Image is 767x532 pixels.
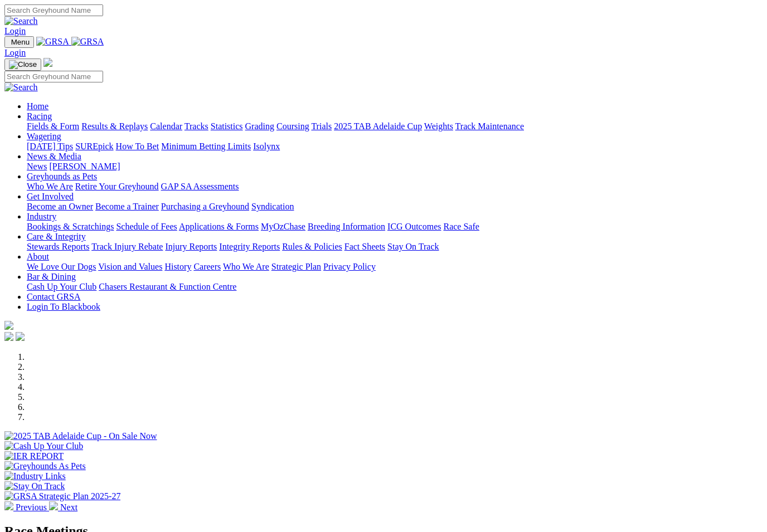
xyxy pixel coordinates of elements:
[4,501,13,510] img: chevron-left-pager-white.svg
[4,82,38,92] img: Search
[223,262,269,271] a: Who We Are
[27,242,89,251] a: Stewards Reports
[27,212,56,221] a: Industry
[4,502,49,512] a: Previous
[344,242,385,251] a: Fact Sheets
[27,302,100,311] a: Login To Blackbook
[387,222,441,231] a: ICG Outcomes
[36,37,69,47] img: GRSA
[4,16,38,26] img: Search
[387,242,439,251] a: Stay On Track
[193,262,221,271] a: Careers
[323,262,376,271] a: Privacy Policy
[27,101,48,111] a: Home
[251,202,294,211] a: Syndication
[27,262,96,271] a: We Love Our Dogs
[161,202,249,211] a: Purchasing a Greyhound
[4,451,64,461] img: IER REPORT
[27,252,49,261] a: About
[150,121,182,131] a: Calendar
[27,162,763,172] div: News & Media
[75,141,113,151] a: SUREpick
[443,222,479,231] a: Race Safe
[271,262,321,271] a: Strategic Plan
[4,431,157,441] img: 2025 TAB Adelaide Cup - On Sale Now
[16,502,47,512] span: Previous
[455,121,524,131] a: Track Maintenance
[27,222,114,231] a: Bookings & Scratchings
[27,111,52,121] a: Racing
[4,481,65,491] img: Stay On Track
[27,282,96,291] a: Cash Up Your Club
[27,242,763,252] div: Care & Integrity
[49,162,120,171] a: [PERSON_NAME]
[27,182,73,191] a: Who We Are
[27,272,76,281] a: Bar & Dining
[308,222,385,231] a: Breeding Information
[219,242,280,251] a: Integrity Reports
[211,121,243,131] a: Statistics
[91,242,163,251] a: Track Injury Rebate
[276,121,309,131] a: Coursing
[81,121,148,131] a: Results & Replays
[4,491,120,501] img: GRSA Strategic Plan 2025-27
[164,262,191,271] a: History
[75,182,159,191] a: Retire Your Greyhound
[424,121,453,131] a: Weights
[4,4,103,16] input: Search
[27,172,97,181] a: Greyhounds as Pets
[27,162,47,171] a: News
[27,141,763,152] div: Wagering
[27,202,93,211] a: Become an Owner
[11,38,30,46] span: Menu
[161,141,251,151] a: Minimum Betting Limits
[16,332,25,341] img: twitter.svg
[4,321,13,330] img: logo-grsa-white.png
[179,222,259,231] a: Applications & Forms
[27,232,86,241] a: Care & Integrity
[185,121,208,131] a: Tracks
[116,222,177,231] a: Schedule of Fees
[161,182,239,191] a: GAP SA Assessments
[27,292,80,301] a: Contact GRSA
[4,441,83,451] img: Cash Up Your Club
[95,202,159,211] a: Become a Trainer
[334,121,422,131] a: 2025 TAB Adelaide Cup
[27,222,763,232] div: Industry
[27,182,763,192] div: Greyhounds as Pets
[27,131,61,141] a: Wagering
[9,60,37,69] img: Close
[4,471,66,481] img: Industry Links
[245,121,274,131] a: Grading
[282,242,342,251] a: Rules & Policies
[27,121,763,131] div: Racing
[4,26,26,36] a: Login
[49,501,58,510] img: chevron-right-pager-white.svg
[165,242,217,251] a: Injury Reports
[4,71,103,82] input: Search
[60,502,77,512] span: Next
[98,262,162,271] a: Vision and Values
[4,48,26,57] a: Login
[43,58,52,67] img: logo-grsa-white.png
[4,332,13,341] img: facebook.svg
[116,141,159,151] a: How To Bet
[311,121,332,131] a: Trials
[27,282,763,292] div: Bar & Dining
[253,141,280,151] a: Isolynx
[4,461,86,471] img: Greyhounds As Pets
[27,141,73,151] a: [DATE] Tips
[27,152,81,161] a: News & Media
[4,58,41,71] button: Toggle navigation
[27,192,74,201] a: Get Involved
[261,222,305,231] a: MyOzChase
[99,282,236,291] a: Chasers Restaurant & Function Centre
[49,502,77,512] a: Next
[27,262,763,272] div: About
[71,37,104,47] img: GRSA
[4,36,34,48] button: Toggle navigation
[27,121,79,131] a: Fields & Form
[27,202,763,212] div: Get Involved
